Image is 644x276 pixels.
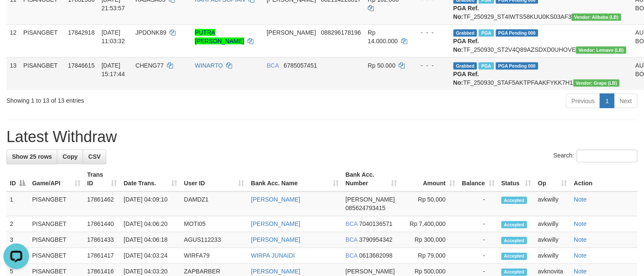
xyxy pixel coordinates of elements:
[101,62,125,77] span: [DATE] 15:17:44
[496,62,539,70] span: PGA Pending
[29,167,84,192] th: Game/API: activate to sort column ascending
[459,232,498,248] td: -
[577,150,638,163] input: Search:
[459,217,498,232] td: -
[501,237,527,244] span: Accepted
[84,192,120,217] td: 17861462
[346,221,358,228] span: BCA
[450,24,632,57] td: TF_250930_ST2V4Q89AZSDXD0UHOVE
[401,167,459,192] th: Amount: activate to sort column ascending
[20,24,65,57] td: PISANGBET
[6,167,29,192] th: ID: activate to sort column descending
[574,252,587,259] a: Note
[251,252,295,259] a: WIRPA JUNAIDI
[135,62,164,69] span: CHENG77
[346,196,395,203] span: [PERSON_NAME]
[501,197,527,204] span: Accepted
[346,237,358,243] span: BCA
[120,192,181,217] td: [DATE] 04:09:10
[346,268,395,275] span: [PERSON_NAME]
[359,237,393,243] span: Copy 3790954342 to clipboard
[251,221,300,228] a: [PERSON_NAME]
[84,217,120,232] td: 17861440
[401,248,459,264] td: Rp 79,000
[414,61,447,70] div: - - -
[554,150,638,163] label: Search:
[195,29,244,45] a: PUTRA [PERSON_NAME]
[479,62,494,70] span: Marked by avksona
[459,192,498,217] td: -
[6,217,29,232] td: 2
[574,237,587,243] a: Note
[498,167,535,192] th: Status: activate to sort column ascending
[6,24,20,57] td: 12
[459,167,498,192] th: Balance: activate to sort column ascending
[534,217,570,232] td: avkwilly
[6,93,262,105] div: Showing 1 to 13 of 13 entries
[6,192,29,217] td: 1
[181,248,248,264] td: WIRFA79
[181,167,248,192] th: User ID: activate to sort column ascending
[251,237,300,243] a: [PERSON_NAME]
[571,167,638,192] th: Action
[181,192,248,217] td: DAMDZ1
[501,269,527,276] span: Accepted
[321,29,361,36] span: Copy 088296178196 to clipboard
[29,248,84,264] td: PISANGBET
[29,192,84,217] td: PISANGBET
[6,232,29,248] td: 3
[63,154,78,160] span: Copy
[6,150,57,164] a: Show 25 rows
[574,268,587,275] a: Note
[251,268,300,275] a: [PERSON_NAME]
[359,252,393,259] span: Copy 0613682098 to clipboard
[573,80,620,87] span: Vendor URL: https://dashboard.q2checkout.com/secure
[600,94,614,108] a: 1
[534,248,570,264] td: avkwilly
[368,29,398,45] span: Rp 14.000.000
[12,154,52,160] span: Show 25 rows
[3,3,29,29] button: Open LiveChat chat widget
[120,248,181,264] td: [DATE] 04:03:24
[247,167,342,192] th: Bank Acc. Name: activate to sort column ascending
[534,167,570,192] th: Op: activate to sort column ascending
[88,154,101,160] span: CSV
[453,71,479,86] b: PGA Ref. No:
[101,29,125,45] span: [DATE] 11:03:32
[68,62,95,69] span: 17846615
[342,167,401,192] th: Bank Acc. Number: activate to sort column ascending
[84,232,120,248] td: 17861433
[120,167,181,192] th: Date Trans.: activate to sort column ascending
[453,5,479,20] b: PGA Ref. No:
[346,252,358,259] span: BCA
[135,29,166,36] span: JPDONK89
[20,57,65,90] td: PISANGBET
[195,62,223,69] a: WINARTO
[284,62,317,69] span: Copy 6785057451 to clipboard
[84,248,120,264] td: 17861417
[576,47,626,54] span: Vendor URL: https://dashboard.q2checkout.com/secure
[401,217,459,232] td: Rp 7,400,000
[479,30,494,37] span: Marked by avkvina
[534,232,570,248] td: avkwilly
[29,217,84,232] td: PISANGBET
[346,205,385,212] span: Copy 085624793415 to clipboard
[251,196,300,203] a: [PERSON_NAME]
[566,94,600,108] a: Previous
[459,248,498,264] td: -
[450,57,632,90] td: TF_250930_STAF5AKTPFAAKFYKK7H1
[181,232,248,248] td: AGUS112233
[501,253,527,260] span: Accepted
[6,129,638,146] h1: Latest Withdraw
[359,221,393,228] span: Copy 7040136571 to clipboard
[267,62,279,69] span: BCA
[572,14,621,21] span: Vendor URL: https://dashboard.q2checkout.com/secure
[534,192,570,217] td: avkwilly
[267,29,316,36] span: [PERSON_NAME]
[68,29,95,36] span: 17842918
[181,217,248,232] td: MOTI05
[29,232,84,248] td: PISANGBET
[120,232,181,248] td: [DATE] 04:06:18
[453,38,479,53] b: PGA Ref. No:
[120,217,181,232] td: [DATE] 04:06:20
